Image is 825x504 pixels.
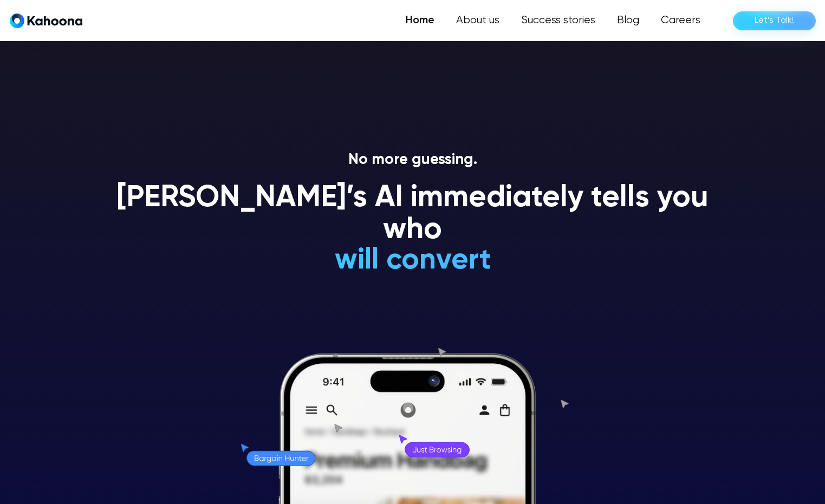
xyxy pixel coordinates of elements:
[104,151,722,169] p: No more guessing.
[510,10,606,31] a: Success stories
[445,10,510,31] a: About us
[395,10,445,31] a: Home
[104,182,722,247] h1: [PERSON_NAME]’s AI immediately tells you who
[413,447,462,454] g: Just Browsing
[650,10,711,31] a: Careers
[253,245,572,277] h1: will convert
[755,12,794,29] div: Let’s Talk!
[733,11,816,30] a: Let’s Talk!
[10,13,82,29] a: home
[606,10,650,31] a: Blog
